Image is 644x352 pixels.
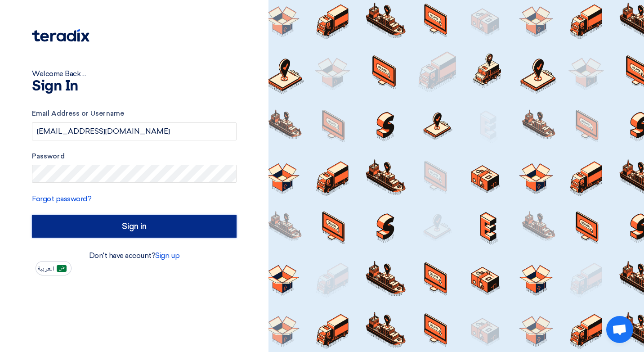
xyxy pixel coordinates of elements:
[32,215,237,238] input: Sign in
[32,68,237,79] div: Welcome Back ...
[32,29,89,42] img: Teradix logo
[155,251,179,260] a: Sign up
[32,122,237,140] input: Enter your business email or username
[32,250,237,261] div: Don't have account?
[57,265,67,272] img: ar-AR.png
[32,151,237,162] label: Password
[38,266,54,272] span: العربية
[32,194,91,203] a: Forgot password?
[606,316,633,343] div: Open chat
[36,261,72,275] button: العربية
[32,108,237,119] label: Email Address or Username
[32,79,237,94] h1: Sign In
